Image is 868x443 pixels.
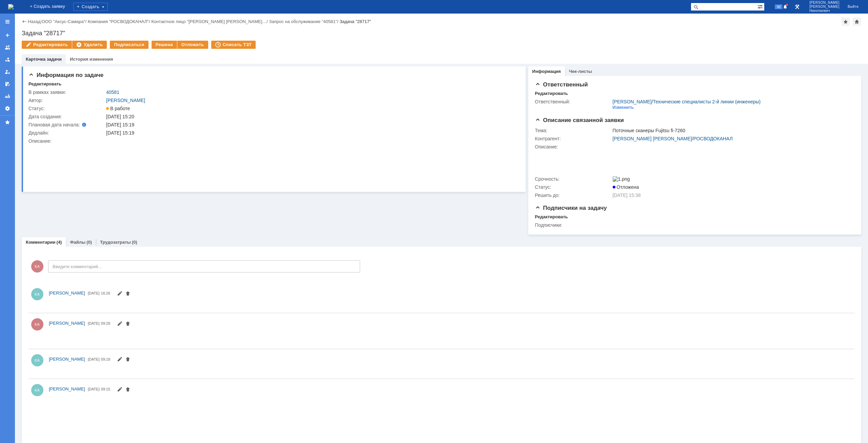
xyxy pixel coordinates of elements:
[28,138,515,144] div: Описание:
[106,98,145,103] a: [PERSON_NAME]
[117,291,122,297] span: Редактировать
[757,3,764,9] span: Расширенный поиск
[269,19,337,24] a: Запрос на обслуживание "40581"
[693,136,733,141] a: РОСВОДОКАНАЛ
[2,42,13,53] a: Заявки на командах
[100,240,131,245] a: Трудозатраты
[793,3,801,11] a: Перейти в интерфейс администратора
[535,205,607,211] span: Подписчики на задачу
[535,91,568,96] div: Редактировать
[49,290,85,296] span: [PERSON_NAME]
[842,18,850,26] div: Добавить в избранное
[2,91,13,102] a: Отчеты
[535,81,588,88] span: Ответственный
[117,387,122,393] span: Редактировать
[31,260,43,273] span: КА
[535,184,611,190] div: Статус:
[2,79,13,89] a: Мои согласования
[132,240,137,245] div: (0)
[613,105,634,110] div: Изменить
[809,5,840,9] span: [PERSON_NAME]
[22,30,861,37] div: Задача "28717"
[28,130,105,136] div: Дедлайн:
[101,357,111,361] span: 09:18
[2,30,13,41] a: Создать заявку
[125,357,131,363] span: Удалить
[49,357,85,362] span: [PERSON_NAME]
[70,57,113,62] a: История изменения
[613,136,850,141] div: /
[73,3,108,11] div: Создать
[101,291,111,295] span: 16:26
[26,57,62,62] a: Карточка задачи
[2,54,13,65] a: Заявки в моей ответственности
[809,9,840,13] span: Николаевич
[339,19,371,24] div: Задача "28717"
[106,106,130,111] span: В работе
[88,387,100,391] span: [DATE]
[532,69,561,74] a: Информация
[125,387,131,393] span: Удалить
[28,72,103,78] span: Информация по задаче
[613,128,850,133] div: Поточные сканеры Fujitsu fi-7260
[28,114,105,119] div: Дата создания:
[106,122,514,127] div: [DATE] 15:19
[775,4,783,9] span: 98
[88,19,149,24] a: Компания "РОСВОДОКАНАЛ"
[569,69,592,74] a: Чек-листы
[86,240,92,245] div: (0)
[535,222,611,228] div: Подписчики:
[28,122,97,127] div: Плановая дата начала:
[535,117,624,123] span: Описание связанной заявки
[26,240,56,245] a: Комментарии
[8,4,14,9] a: Перейти на домашнюю страницу
[117,357,122,363] span: Редактировать
[853,18,861,26] div: Сделать домашней страницей
[125,322,131,327] span: Удалить
[535,193,611,198] div: Решить до:
[535,144,851,149] div: Описание:
[57,240,62,245] div: (4)
[42,19,88,24] div: /
[28,98,105,103] div: Автор:
[42,19,85,24] a: ООО "Аксус-Самара"
[269,19,340,24] div: /
[535,136,611,141] div: Контрагент:
[106,89,119,95] a: 40581
[88,291,100,295] span: [DATE]
[49,386,85,391] span: [PERSON_NAME]
[101,387,111,391] span: 09:15
[653,99,761,104] a: Технические специалисты 2-й линии (инженеры)
[535,214,568,220] div: Редактировать
[117,322,122,327] span: Редактировать
[88,321,100,325] span: [DATE]
[40,19,41,24] div: |
[49,320,85,327] a: [PERSON_NAME]
[613,193,641,198] span: [DATE] 15:38
[535,128,611,133] div: Тема:
[101,321,111,325] span: 09:28
[28,19,40,24] a: Назад
[49,356,85,363] a: [PERSON_NAME]
[49,290,85,297] a: [PERSON_NAME]
[151,19,269,24] div: /
[125,291,131,297] span: Удалить
[535,99,611,104] div: Ответственный:
[613,136,692,141] a: [PERSON_NAME] [PERSON_NAME]
[28,89,105,95] div: В рамках заявки:
[70,240,85,245] a: Файлы
[8,4,14,9] img: logo
[88,19,152,24] div: /
[28,106,105,111] div: Статус:
[809,1,840,5] span: [PERSON_NAME]
[613,99,761,104] div: /
[2,66,13,77] a: Мои заявки
[2,103,13,114] a: Настройки
[49,386,85,392] a: [PERSON_NAME]
[151,19,267,24] a: Контактное лицо "[PERSON_NAME] [PERSON_NAME]…
[613,184,639,190] span: Отложена
[49,321,85,326] span: [PERSON_NAME]
[106,114,514,119] div: [DATE] 15:20
[613,99,652,104] a: [PERSON_NAME]
[535,176,611,182] div: Срочность:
